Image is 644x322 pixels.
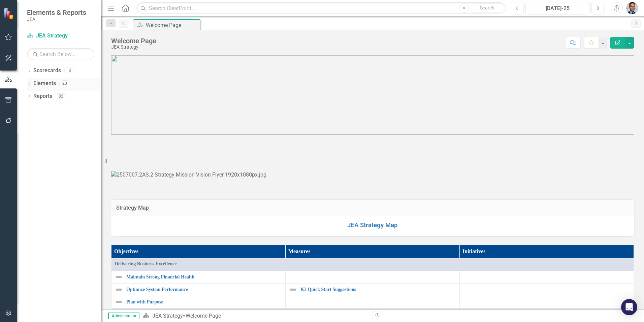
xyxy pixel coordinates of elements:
[27,17,86,22] small: JEA
[115,286,123,294] img: Not Defined
[626,2,638,14] img: Christopher Barrett
[525,2,590,14] button: [DATE]-25
[111,259,634,271] td: Double-Click to Edit
[111,55,634,135] img: mceclip0%20v48.png
[33,80,56,87] a: Elements
[33,67,61,75] a: Scorecards
[136,2,506,14] input: Search ClearPoint...
[621,299,637,315] div: Open Intercom Messenger
[111,45,156,50] div: JEA Strategy
[33,92,52,100] a: Reports
[108,313,139,319] span: Administrator
[111,284,286,296] td: Double-Click to Edit Right Click for Context Menu
[300,287,456,292] a: K3 Quick Start Suggestions
[115,261,630,267] span: Delivering Business Excellence
[126,299,282,304] a: Plan with Purpose
[115,273,123,281] img: Not Defined
[111,296,286,308] td: Double-Click to Edit Right Click for Context Menu
[152,313,183,319] a: JEA Strategy
[186,313,221,319] div: Welcome Page
[111,171,266,179] img: 2507007.2AS.2 Strategy Mission Vision Flyer 1920x1080px.jpg
[111,37,156,45] div: Welcome Page
[111,271,286,284] td: Double-Click to Edit Right Click for Context Menu
[27,32,94,40] a: JEA Strategy
[286,284,460,296] td: Double-Click to Edit Right Click for Context Menu
[126,274,282,279] a: Maintain Strong Financial Health
[126,287,282,292] a: Optimize System Performance
[116,205,629,211] h3: Strategy Map
[143,312,367,320] div: »
[64,68,75,74] div: 3
[528,4,587,12] div: [DATE]-25
[111,308,634,321] td: Double-Click to Edit
[471,3,504,13] button: Search
[56,93,66,99] div: 82
[27,48,94,60] input: Search Below...
[347,221,398,229] a: JEA Strategy Map
[115,298,123,306] img: Not Defined
[3,8,15,20] img: ClearPoint Strategy
[480,5,494,10] span: Search
[27,8,86,17] span: Elements & Reports
[146,21,199,29] div: Welcome Page
[289,286,297,294] img: Not Defined
[59,81,70,86] div: 20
